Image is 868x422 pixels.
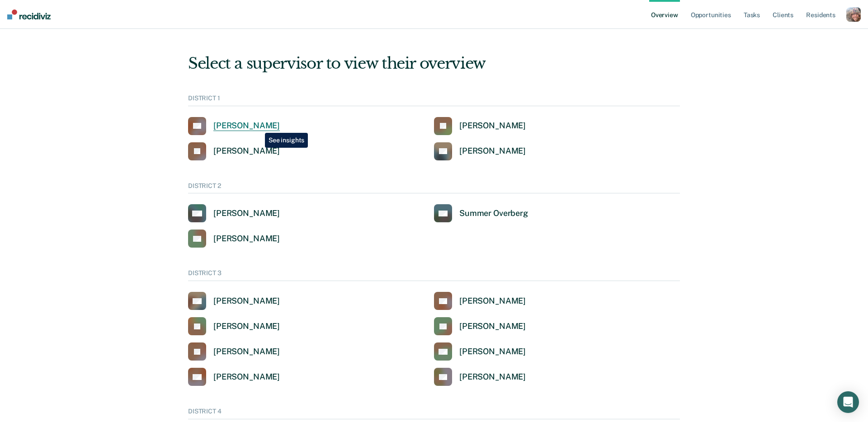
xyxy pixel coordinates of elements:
a: [PERSON_NAME] [188,142,280,160]
div: [PERSON_NAME] [459,296,526,306]
div: DISTRICT 3 [188,269,680,281]
div: DISTRICT 4 [188,408,680,419]
div: [PERSON_NAME] [459,372,526,382]
div: Select a supervisor to view their overview [188,54,680,73]
div: [PERSON_NAME] [213,372,280,382]
a: [PERSON_NAME] [434,368,526,386]
div: [PERSON_NAME] [213,296,280,306]
div: DISTRICT 1 [188,94,680,106]
div: [PERSON_NAME] [213,347,280,357]
a: [PERSON_NAME] [188,368,280,386]
a: [PERSON_NAME] [434,117,526,135]
a: [PERSON_NAME] [188,342,280,361]
a: [PERSON_NAME] [434,342,526,361]
a: Summer Overberg [434,204,528,222]
a: [PERSON_NAME] [188,317,280,335]
div: [PERSON_NAME] [213,321,280,332]
a: [PERSON_NAME] [434,317,526,335]
div: [PERSON_NAME] [459,347,526,357]
div: [PERSON_NAME] [213,121,280,131]
a: [PERSON_NAME] [188,204,280,222]
div: Open Intercom Messenger [837,391,859,413]
a: [PERSON_NAME] [434,142,526,160]
img: Recidiviz [7,9,51,19]
a: [PERSON_NAME] [434,292,526,310]
div: [PERSON_NAME] [213,146,280,156]
div: [PERSON_NAME] [459,121,526,131]
div: [PERSON_NAME] [213,234,280,244]
div: Summer Overberg [459,208,528,219]
a: [PERSON_NAME] [188,117,280,135]
div: DISTRICT 2 [188,182,680,194]
div: [PERSON_NAME] [459,321,526,332]
div: [PERSON_NAME] [213,208,280,219]
div: [PERSON_NAME] [459,146,526,156]
a: [PERSON_NAME] [188,230,280,248]
a: [PERSON_NAME] [188,292,280,310]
